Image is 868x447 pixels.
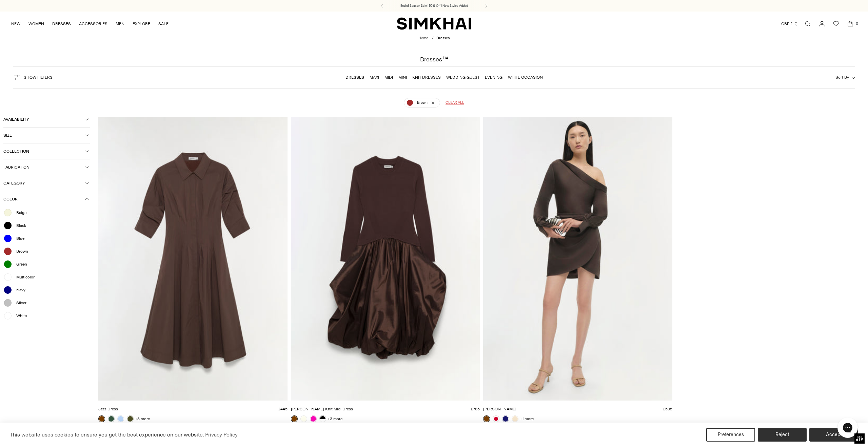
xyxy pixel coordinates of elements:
[397,17,471,30] a: SIMKHAI
[420,56,448,62] h1: Dresses
[520,414,534,424] a: +1 more
[12,248,28,254] span: Brown
[3,112,90,127] button: Availability
[28,16,44,31] a: WOMEN
[844,17,857,31] a: Open cart modal
[12,300,26,306] span: Silver
[370,75,379,80] a: Maxi
[483,117,672,401] img: Cameron Dress
[854,20,860,26] span: 0
[79,16,107,31] a: ACCESSORIES
[3,165,85,170] span: Fabrication
[12,313,27,319] span: White
[3,133,85,138] span: Size
[98,407,118,411] a: Jazz Dress
[508,75,543,80] a: White Occasion
[801,17,814,31] a: Open search modal
[829,17,843,31] a: Wishlist
[706,428,755,442] button: Preferences
[291,407,353,411] a: [PERSON_NAME] Knit Midi Dress
[135,414,150,424] a: +3 more
[328,414,342,424] a: +3 more
[809,428,858,442] button: Accept
[278,407,288,411] span: £445
[663,407,672,411] span: £505
[834,415,861,440] iframe: Gorgias live chat messenger
[204,430,239,440] a: Privacy Policy (opens in a new tab)
[432,36,434,41] div: /
[485,75,502,80] a: Evening
[3,149,85,154] span: Collection
[98,117,288,401] img: Jazz Dress
[781,16,798,31] button: GBP £
[758,428,807,442] button: Reject
[12,274,35,280] span: Multicolor
[418,36,428,40] a: Home
[10,431,204,438] span: This website uses cookies to ensure you get the best experience on our website.
[3,128,90,143] button: Size
[116,16,124,31] a: MEN
[446,75,479,80] a: Wedding Guest
[12,210,26,216] span: Beige
[12,261,27,267] span: Green
[158,16,169,31] a: SALE
[384,75,393,80] a: Midi
[446,100,464,105] span: Clear all
[3,175,90,191] button: Category
[3,143,90,159] button: Collection
[3,197,85,201] span: Color
[13,72,53,83] button: Show Filters
[835,74,855,81] button: Sort By
[11,16,20,31] a: NEW
[346,75,364,80] a: Dresses
[24,75,53,80] span: Show Filters
[3,191,90,207] button: Color
[3,181,85,186] span: Category
[400,3,468,8] a: End of Season Sale | 50% Off | New Styles Added
[12,235,24,241] span: Blue
[12,222,26,229] span: Black
[471,407,480,411] span: £785
[404,98,440,108] a: Brown
[418,36,450,41] nav: breadcrumbs
[52,16,71,31] a: DRESSES
[291,117,480,401] img: Kenlie Taffeta Knit Midi Dress
[12,287,25,293] span: Navy
[398,75,407,80] a: Mini
[835,75,849,80] span: Sort By
[483,407,516,411] a: [PERSON_NAME]
[3,159,90,175] button: Fabrication
[436,36,450,40] span: Dresses
[443,56,448,62] div: 174
[815,17,829,31] a: Go to the account page
[346,70,543,84] nav: Linked collections
[446,98,464,108] a: Clear all
[133,16,150,31] a: EXPLORE
[412,75,441,80] a: Knit Dresses
[3,117,85,122] span: Availability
